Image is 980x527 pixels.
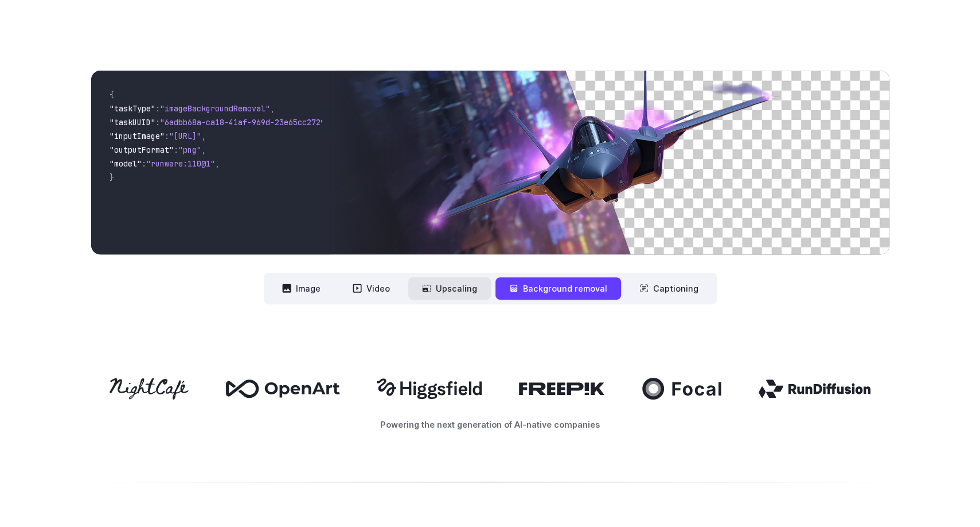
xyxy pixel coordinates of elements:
span: , [201,131,206,141]
span: : [142,158,146,169]
span: , [270,103,275,114]
span: "inputImage" [110,131,165,141]
span: "taskUUID" [110,117,155,127]
button: Video [339,277,404,300]
span: "runware:110@1" [146,158,215,169]
span: : [165,131,169,141]
span: : [155,117,160,127]
img: Futuristic stealth jet streaking through a neon-lit cityscape with glowing purple exhaust [330,71,889,254]
button: Captioning [626,277,712,300]
span: : [174,145,178,155]
span: "png" [178,145,201,155]
span: "imageBackgroundRemoval" [160,103,270,114]
button: Background removal [495,277,621,300]
span: , [201,145,206,155]
span: : [155,103,160,114]
span: "outputFormat" [110,145,174,155]
span: "model" [110,158,142,169]
span: "[URL]" [169,131,201,141]
span: { [110,90,114,100]
button: Image [268,277,334,300]
span: , [215,158,220,169]
span: "6adbb68a-ca18-41af-969d-23e65cc2729c" [160,117,334,127]
span: } [110,172,114,183]
p: Powering the next generation of AI-native companies [91,418,889,431]
button: Upscaling [408,277,491,300]
span: "taskType" [110,103,155,114]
